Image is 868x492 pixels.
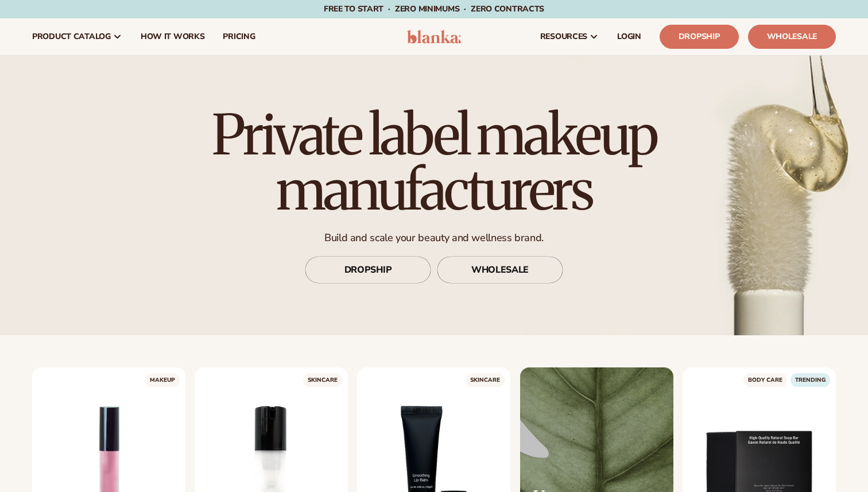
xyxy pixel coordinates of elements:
a: resources [531,18,608,55]
a: DROPSHIP [305,256,431,284]
a: How It Works [131,18,214,55]
span: product catalog [32,32,111,41]
span: How It Works [141,32,205,41]
a: Dropship [660,25,739,49]
img: logo [407,30,462,44]
a: WHOLESALE [437,256,563,284]
span: LOGIN [617,32,641,41]
h1: Private label makeup manufacturers [179,107,689,218]
span: resources [540,32,587,41]
a: product catalog [23,18,131,55]
a: pricing [214,18,264,55]
a: LOGIN [608,18,650,55]
p: Build and scale your beauty and wellness brand. [179,231,689,245]
span: Free to start · ZERO minimums · ZERO contracts [324,3,544,14]
span: pricing [223,32,255,41]
a: Wholesale [748,25,836,49]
